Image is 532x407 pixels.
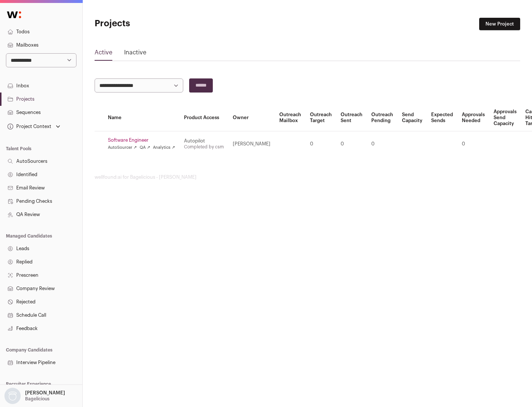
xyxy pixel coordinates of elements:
[336,104,367,131] th: Outreach Sent
[184,145,224,149] a: Completed by csm
[6,121,62,132] button: Open dropdown
[367,104,398,131] th: Outreach Pending
[25,390,65,396] p: [PERSON_NAME]
[95,48,112,60] a: Active
[306,131,336,157] td: 0
[228,104,275,131] th: Owner
[108,137,175,143] a: Software Engineer
[153,145,175,151] a: Analytics ↗
[306,104,336,131] th: Outreach Target
[103,104,180,131] th: Name
[180,104,228,131] th: Product Access
[25,396,50,402] p: Bagelicious
[398,104,427,131] th: Send Capacity
[275,104,306,131] th: Outreach Mailbox
[184,138,224,144] div: Autopilot
[457,131,489,157] td: 0
[4,388,21,404] img: nopic.png
[95,18,236,30] h1: Projects
[3,388,66,404] button: Open dropdown
[95,174,520,180] footer: wellfound:ai for Bagelicious - [PERSON_NAME]
[489,104,521,131] th: Approvals Send Capacity
[457,104,489,131] th: Approvals Needed
[108,145,137,151] a: AutoSourcer ↗
[228,131,275,157] td: [PERSON_NAME]
[6,124,51,129] div: Project Context
[124,48,146,60] a: Inactive
[336,131,367,157] td: 0
[427,104,457,131] th: Expected Sends
[479,18,520,30] a: New Project
[3,7,25,22] img: Wellfound
[140,145,150,151] a: QA ↗
[367,131,398,157] td: 0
